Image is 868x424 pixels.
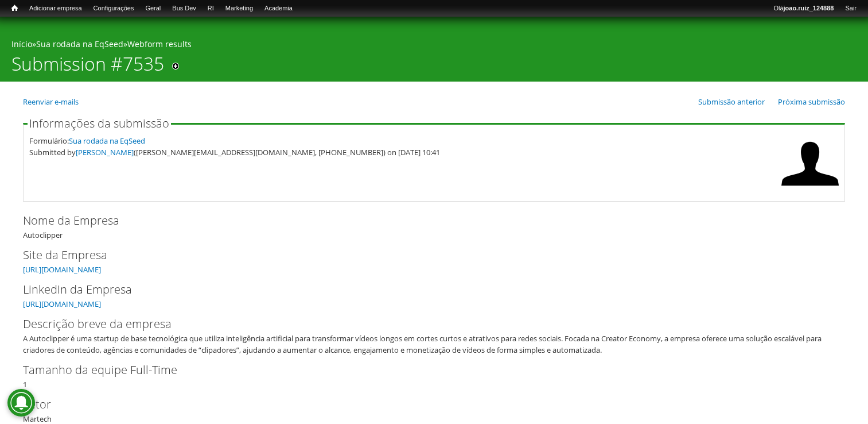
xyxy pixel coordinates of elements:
[11,38,32,49] a: Início
[127,38,192,49] a: Webform results
[259,3,298,14] a: Academia
[28,118,171,129] legend: Informações da submissão
[778,97,845,107] a: Próxima submissão
[24,3,88,14] a: Adicionar empresa
[29,147,776,158] div: Submitted by ([PERSON_NAME][EMAIL_ADDRESS][DOMAIN_NAME], [PHONE_NUMBER]) on [DATE] 10:41
[698,97,765,107] a: Submissão anterior
[11,4,18,12] span: Início
[839,3,862,14] a: Sair
[23,281,826,298] label: LinkedIn da Empresa
[23,361,845,390] div: 1
[166,3,202,14] a: Bus Dev
[768,3,839,14] a: Olájoao.ruiz_124888
[69,136,145,146] a: Sua rodada na EqSeed
[23,396,826,413] label: Setor
[23,361,826,379] label: Tamanho da equipe Full-Time
[202,3,220,14] a: RI
[23,264,101,275] a: [URL][DOMAIN_NAME]
[6,3,24,14] a: Início
[784,5,834,11] strong: joao.ruiz_124888
[23,212,826,229] label: Nome da Empresa
[23,212,845,241] div: Autoclipper
[23,333,838,356] div: A Autoclipper é uma startup de base tecnológica que utiliza inteligência artificial para transfor...
[781,135,839,192] img: Foto de Gerson Soares Diniz
[76,147,134,157] a: [PERSON_NAME]
[11,53,164,82] h1: Submission #7535
[11,38,857,53] div: » »
[23,299,101,309] a: [URL][DOMAIN_NAME]
[220,3,259,14] a: Marketing
[23,246,826,264] label: Site da Empresa
[781,184,839,195] a: Ver perfil do usuário.
[88,3,140,14] a: Configurações
[36,38,123,49] a: Sua rodada na EqSeed
[23,97,79,107] a: Reenviar e-mails
[29,135,776,147] div: Formulário:
[139,3,166,14] a: Geral
[23,315,826,333] label: Descrição breve da empresa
